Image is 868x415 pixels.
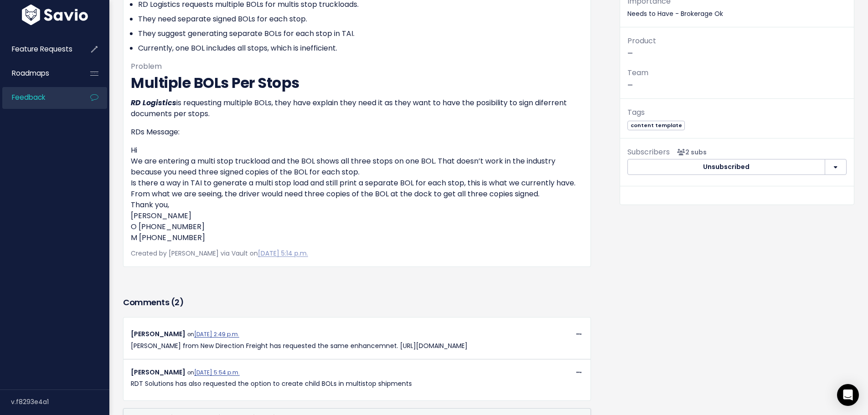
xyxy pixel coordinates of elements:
img: logo-white.9d6f32f41409.svg [20,5,90,25]
span: Product [627,36,656,46]
li: Currently, one BOL includes all stops, which is inefficient. [138,43,583,54]
span: Problem [131,61,162,72]
a: Roadmaps [2,63,76,84]
button: Unsubscribed [627,159,825,175]
li: They need separate signed BOLs for each stop. [138,14,583,25]
span: Roadmaps [12,68,49,78]
span: <p><strong>Subscribers</strong><br><br> - Ashley Melgarejo<br> - Gabriel Villamil<br> </p> [673,148,707,157]
a: [DATE] 2:49 p.m. [194,331,239,338]
div: Open Intercom Messenger [837,384,859,406]
p: [PERSON_NAME] from New Direction Freight has requested the same enhancemnet. [URL][DOMAIN_NAME] [131,340,583,352]
p: is requesting multiple BOLs, they have explain they need it as they want to have the posibility t... [131,97,583,119]
span: on [187,331,239,338]
span: 2 [175,297,180,308]
a: Feature Requests [2,39,76,60]
span: Created by [PERSON_NAME] via Vault on [131,249,308,258]
span: on [187,369,240,376]
a: Feedback [2,87,76,108]
a: [DATE] 5:54 p.m. [194,369,240,376]
em: RD Logistics [131,97,176,108]
span: Tags [627,107,645,118]
span: Feature Requests [12,44,72,54]
a: [DATE] 5:14 p.m. [258,249,308,258]
span: [PERSON_NAME] [131,368,185,377]
div: v.f8293e4a1 [11,390,109,414]
span: content template [627,121,685,130]
a: content template [627,120,685,129]
li: They suggest generating separate BOLs for each stop in TAI. [138,28,583,39]
span: Subscribers [627,147,670,157]
span: [PERSON_NAME] [131,329,185,338]
p: Hi We are entering a multi stop truckload and the BOL shows all three stops on one BOL. That does... [131,145,583,243]
p: — [627,67,847,91]
strong: Multiple BOLs Per Stops [131,72,299,93]
p: RDs Message: [131,127,583,138]
p: RDT Solutions has also requested the option to create child BOLs in multistop shipments [131,378,583,389]
p: — [627,35,847,59]
span: Team [627,67,648,78]
h3: Comments ( ) [123,296,591,309]
span: Feedback [12,92,45,102]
